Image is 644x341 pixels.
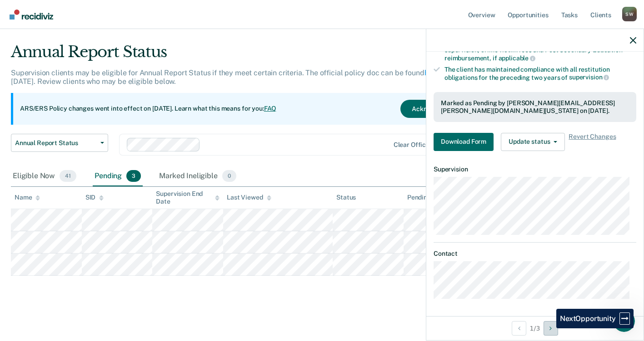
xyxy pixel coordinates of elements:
span: applicable [499,54,535,62]
button: Next Opportunity [544,321,558,336]
div: Pending [93,166,143,186]
dt: Supervision [434,166,636,173]
span: Revert Changes [569,133,616,151]
div: SID [85,194,104,201]
p: ARS/ERS Policy changes went into effect on [DATE]. Learn what this means for you: [20,104,276,113]
div: Marked as Pending by [PERSON_NAME][EMAIL_ADDRESS][PERSON_NAME][DOMAIN_NAME][US_STATE] on [DATE]. [441,99,629,115]
span: 3 [126,170,141,182]
a: Navigate to form link [434,133,497,151]
div: Eligible Now [11,166,78,186]
div: Annual Report Status [11,43,494,68]
button: Acknowledge & Close [400,100,487,118]
a: here [424,68,439,77]
button: Previous Opportunity [512,321,526,336]
div: Pending for [407,194,449,201]
button: Download Form [434,133,494,151]
div: Status [336,194,356,201]
span: 0 [222,170,236,182]
span: 41 [60,170,76,182]
div: 1 / 3 [426,316,644,340]
span: Annual Report Status [15,139,97,147]
p: Supervision clients may be eligible for Annual Report Status if they meet certain criteria. The o... [11,68,468,86]
a: FAQ [264,105,277,112]
span: supervision [569,73,609,81]
dt: Contact [434,250,636,258]
button: Update status [501,133,565,151]
div: S W [622,7,637,21]
img: Recidiviz [10,10,53,19]
div: Supervision End Date [156,190,220,205]
div: Name [15,194,40,201]
button: Profile dropdown button [622,7,637,21]
div: Clear officers [394,141,435,149]
div: Last Viewed [227,194,271,201]
iframe: Intercom live chat [613,310,635,332]
div: The client has maintained compliance with all restitution obligations for the preceding two years of [444,66,636,81]
div: Marked Ineligible [157,166,238,186]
